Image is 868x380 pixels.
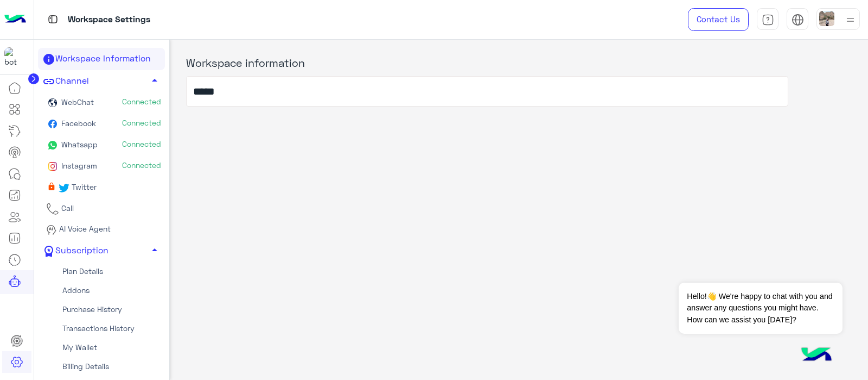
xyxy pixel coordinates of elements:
a: Channel [38,70,165,92]
a: Workspace Information [38,48,165,70]
a: tab [757,8,778,31]
a: Contact Us [688,8,749,31]
span: Connected [122,160,161,171]
span: Facebook [59,119,96,128]
span: Connected [122,117,161,128]
a: Twitter [38,177,165,198]
a: My Wallet [38,338,165,357]
a: Billing Details [38,357,165,376]
img: tab [46,13,60,26]
img: tab [762,14,774,26]
span: Instagram [59,161,97,170]
img: userImage [819,11,834,26]
img: tab [792,14,804,26]
span: Hello!👋 We're happy to chat with you and answer any questions you might have. How can we assist y... [679,283,842,334]
img: Logo [4,8,26,31]
span: Connected [122,96,161,107]
a: AI Voice Agent [38,220,165,240]
span: Twitter [70,182,97,191]
span: Connected [122,139,161,149]
a: Plan Details [38,261,165,281]
a: FacebookConnected [38,114,165,135]
a: Addons [38,281,165,300]
a: Purchase History [38,300,165,319]
a: Call [38,198,165,220]
img: 317874714732967 [4,47,24,67]
p: Workspace Settings [68,13,150,27]
label: Workspace information [186,54,305,71]
a: WhatsappConnected [38,135,165,156]
span: WebChat [59,97,94,107]
img: hulul-logo.png [797,337,835,375]
span: arrow_drop_up [148,244,161,257]
span: arrow_drop_up [148,74,161,87]
img: profile [844,13,857,27]
span: Call [59,203,74,213]
span: Whatsapp [59,140,98,149]
a: InstagramConnected [38,156,165,177]
a: Transactions History [38,319,165,338]
a: Subscription [38,239,165,261]
span: AI Voice Agent [57,224,111,233]
a: WebChatConnected [38,92,165,114]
